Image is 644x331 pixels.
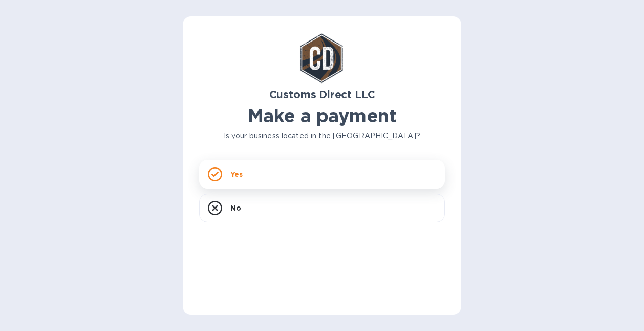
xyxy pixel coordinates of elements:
[230,169,243,179] p: Yes
[230,203,241,213] p: No
[199,105,445,127] h1: Make a payment
[199,131,445,141] p: Is your business located in the [GEOGRAPHIC_DATA]?
[269,88,375,101] b: Customs Direct LLC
